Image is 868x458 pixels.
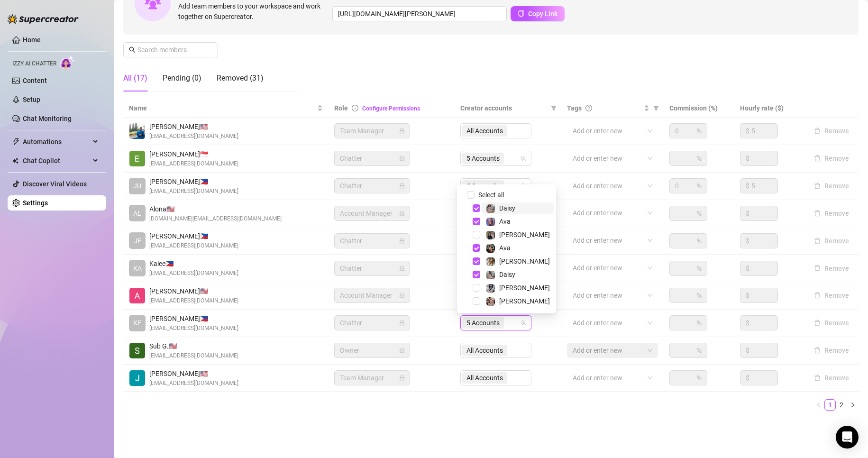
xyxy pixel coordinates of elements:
[810,208,853,219] button: Remove
[499,284,550,292] span: [PERSON_NAME]
[163,73,201,84] div: Pending (0)
[824,399,836,411] li: 1
[149,269,238,278] span: [EMAIL_ADDRESS][DOMAIN_NAME]
[473,284,480,292] span: Select tree node
[521,183,526,189] span: team
[462,153,504,164] span: 5 Accounts
[551,105,557,111] span: filter
[810,317,853,329] button: Remove
[486,284,495,293] img: Sadie
[486,257,495,266] img: Paige
[340,206,404,220] span: Account Manager
[12,138,20,146] span: thunderbolt
[473,244,480,252] span: Select tree node
[466,153,500,164] span: 5 Accounts
[486,218,495,226] img: Ava
[486,231,495,239] img: Anna
[149,187,238,196] span: [EMAIL_ADDRESS][DOMAIN_NAME]
[810,180,853,192] button: Remove
[810,153,853,164] button: Remove
[149,313,238,324] span: [PERSON_NAME] 🇵🇭
[352,105,358,111] span: info-circle
[129,46,136,53] span: search
[149,286,238,296] span: [PERSON_NAME] 🇺🇸
[149,341,238,351] span: Sub G. 🇺🇸
[473,297,480,305] span: Select tree node
[149,214,282,223] span: [DOMAIN_NAME][EMAIL_ADDRESS][DOMAIN_NAME]
[499,244,511,252] span: Ava
[123,99,329,118] th: Name
[129,343,145,358] img: Sub Genius
[23,115,72,122] a: Chat Monitoring
[178,1,329,22] span: Add team members to your workspace and work together on Supercreator.
[399,238,405,244] span: lock
[399,293,405,298] span: lock
[133,263,142,274] span: KA
[340,371,404,385] span: Team Manager
[340,179,404,193] span: Chatter
[129,370,145,386] img: Jodi
[825,400,835,410] a: 1
[511,6,565,21] button: Copy Link
[810,372,853,384] button: Remove
[149,132,238,141] span: [EMAIL_ADDRESS][DOMAIN_NAME]
[653,105,659,111] span: filter
[149,204,282,214] span: Alona 🇺🇸
[133,318,141,328] span: KE
[149,159,238,168] span: [EMAIL_ADDRESS][DOMAIN_NAME]
[518,10,524,17] span: copy
[734,99,804,118] th: Hourly rate ($)
[664,99,734,118] th: Commission (%)
[23,134,90,149] span: Automations
[149,296,238,305] span: [EMAIL_ADDRESS][DOMAIN_NAME]
[23,36,41,44] a: Home
[816,402,822,408] span: left
[521,156,526,161] span: team
[23,96,40,103] a: Setup
[129,288,145,303] img: Alexicon Ortiaga
[836,426,859,449] div: Open Intercom Messenger
[217,73,264,84] div: Removed (31)
[60,55,75,69] img: AI Chatter
[810,263,853,274] button: Remove
[149,241,238,250] span: [EMAIL_ADDRESS][DOMAIN_NAME]
[399,266,405,271] span: lock
[399,320,405,326] span: lock
[466,181,500,191] span: 4 Accounts
[399,183,405,189] span: lock
[399,375,405,381] span: lock
[486,297,495,306] img: Anna
[340,261,404,275] span: Chatter
[813,399,824,411] li: Previous Page
[149,149,238,159] span: [PERSON_NAME] 🇸🇬
[462,317,504,329] span: 5 Accounts
[340,316,404,330] span: Chatter
[499,297,550,305] span: [PERSON_NAME]
[137,45,205,55] input: Search members
[499,231,550,238] span: [PERSON_NAME]
[129,151,145,166] img: Eduardo Leon Jr
[473,204,480,212] span: Select tree node
[499,271,515,278] span: Daisy
[567,103,582,113] span: Tags
[149,258,238,269] span: Kalee 🇵🇭
[129,123,145,139] img: Emad Ataei
[810,345,853,356] button: Remove
[473,271,480,278] span: Select tree node
[462,180,504,192] span: 4 Accounts
[340,124,404,138] span: Team Manager
[585,105,592,111] span: question-circle
[651,101,661,115] span: filter
[23,199,48,207] a: Settings
[847,399,859,411] li: Next Page
[473,231,480,238] span: Select tree node
[23,77,47,84] a: Content
[399,128,405,134] span: lock
[149,121,238,132] span: [PERSON_NAME] 🇺🇸
[836,399,847,411] li: 2
[810,290,853,301] button: Remove
[362,105,420,112] a: Configure Permissions
[340,151,404,165] span: Chatter
[129,103,315,113] span: Name
[466,318,500,328] span: 5 Accounts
